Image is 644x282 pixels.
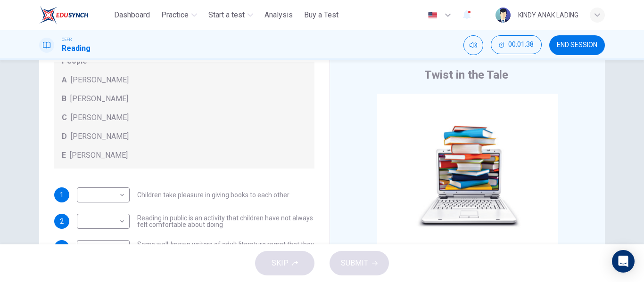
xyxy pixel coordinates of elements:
[110,7,154,24] button: Dashboard
[137,192,289,198] span: Children take pleasure in giving books to each other
[70,93,128,105] span: [PERSON_NAME]
[62,150,66,161] span: E
[424,67,508,82] h4: Twist in the Tale
[70,150,128,161] span: [PERSON_NAME]
[300,7,342,24] button: Buy a Test
[62,131,67,142] span: D
[62,74,67,86] span: A
[549,35,605,55] button: END SESSION
[612,250,635,273] div: Open Intercom Messenger
[114,9,150,21] span: Dashboard
[427,12,438,19] img: en
[60,192,64,198] span: 1
[137,241,314,254] span: Some well-known writers of adult literature regret that they earn less than popular children’s wr...
[161,9,189,21] span: Practice
[71,131,129,142] span: [PERSON_NAME]
[264,9,293,21] span: Analysis
[60,218,64,225] span: 2
[62,36,72,43] span: CEFR
[557,41,597,49] span: END SESSION
[39,6,89,24] img: ELTC logo
[157,7,201,24] button: Practice
[39,6,110,24] a: ELTC logo
[508,41,534,48] span: 00:01:38
[205,7,257,24] button: Start a test
[71,112,129,123] span: [PERSON_NAME]
[208,9,245,21] span: Start a test
[62,93,66,105] span: B
[62,112,67,123] span: C
[518,9,578,21] div: KINDY ANAK LADING
[71,74,129,86] span: [PERSON_NAME]
[491,35,542,55] div: Hide
[491,35,542,54] button: 00:01:38
[463,35,483,55] div: Mute
[495,8,511,23] img: Profile picture
[137,215,314,228] span: Reading in public is an activity that children have not always felt comfortable about doing
[304,9,339,21] span: Buy a Test
[62,43,91,54] h1: Reading
[261,7,297,24] button: Analysis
